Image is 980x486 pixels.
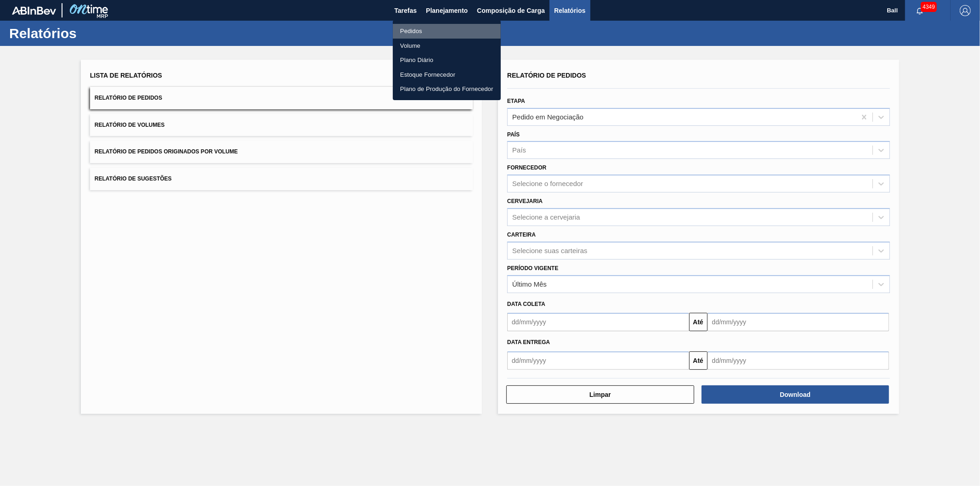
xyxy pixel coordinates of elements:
[393,68,501,82] a: Estoque Fornecedor
[393,39,501,53] a: Volume
[393,82,501,96] a: Plano de Produção do Fornecedor
[393,53,501,68] a: Plano Diário
[393,24,501,39] a: Pedidos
